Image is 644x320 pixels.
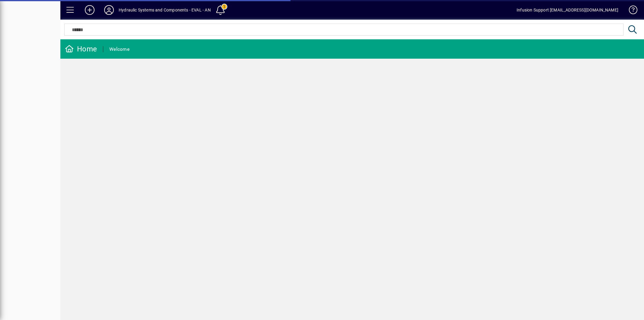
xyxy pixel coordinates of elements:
[80,5,99,15] button: Add
[119,5,211,15] div: Hydraulic Systems and Components - EVAL - AN
[109,44,130,54] div: Welcome
[99,5,119,15] button: Profile
[65,44,97,54] div: Home
[517,5,618,15] div: Infusion Support [EMAIL_ADDRESS][DOMAIN_NAME]
[624,1,636,21] a: Knowledge Base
